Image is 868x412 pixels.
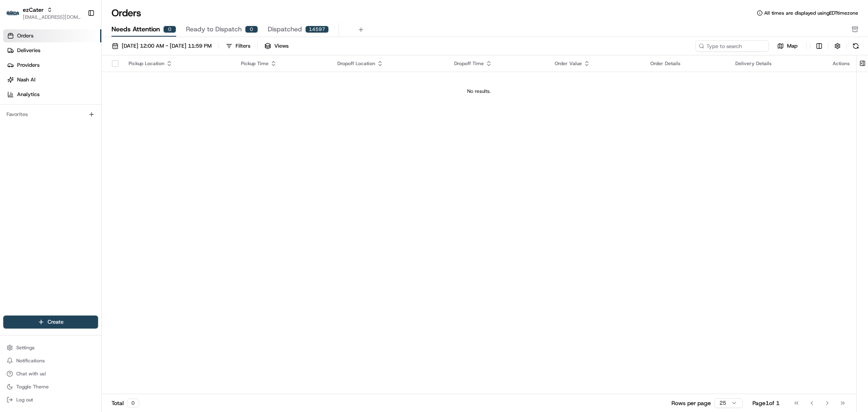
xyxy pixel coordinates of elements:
[454,60,542,67] div: Dropoff Time
[3,3,84,23] button: ezCaterezCater[EMAIL_ADDRESS][DOMAIN_NAME]
[105,88,853,94] div: No results.
[112,24,160,34] span: Needs Attention
[650,60,722,67] div: Order Details
[17,32,33,39] span: Orders
[3,316,98,329] button: Create
[3,394,98,405] button: Log out
[236,42,250,50] div: Filters
[787,42,798,50] span: Map
[3,108,98,121] div: Favorites
[17,76,35,83] span: Nash AI
[129,60,228,67] div: Pickup Location
[112,7,141,20] h1: Orders
[16,370,46,377] span: Chat with us!
[3,29,101,42] a: Orders
[268,24,302,34] span: Dispatched
[772,41,803,51] button: Map
[555,60,637,67] div: Order Value
[108,40,215,52] button: [DATE] 12:00 AM - [DATE] 11:59 PM
[3,381,98,392] button: Toggle Theme
[671,399,711,407] p: Rows per page
[48,318,63,326] span: Create
[261,40,292,52] button: Views
[16,344,35,351] span: Settings
[17,61,39,69] span: Providers
[7,11,20,16] img: ezCater
[305,26,329,33] div: 14597
[222,40,254,52] button: Filters
[752,399,780,407] div: Page 1 of 1
[833,60,850,67] div: Actions
[695,40,769,52] input: Type to search
[127,399,139,408] div: 0
[3,73,101,86] a: Nash AI
[3,59,101,72] a: Providers
[17,47,40,54] span: Deliveries
[16,357,45,364] span: Notifications
[850,40,861,52] button: Refresh
[3,355,98,366] button: Notifications
[3,342,98,353] button: Settings
[3,368,98,379] button: Chat with us!
[16,397,33,403] span: Log out
[122,42,212,50] span: [DATE] 12:00 AM - [DATE] 11:59 PM
[17,91,39,98] span: Analytics
[163,26,176,33] div: 0
[735,60,820,67] div: Delivery Details
[3,88,101,101] a: Analytics
[186,24,242,34] span: Ready to Dispatch
[3,44,101,57] a: Deliveries
[23,6,44,14] button: ezCater
[241,60,324,67] div: Pickup Time
[337,60,441,67] div: Dropoff Location
[274,42,289,50] span: Views
[23,14,81,20] button: [EMAIL_ADDRESS][DOMAIN_NAME]
[112,399,139,408] div: Total
[764,10,858,16] span: All times are displayed using EDT timezone
[245,26,258,33] div: 0
[16,384,49,390] span: Toggle Theme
